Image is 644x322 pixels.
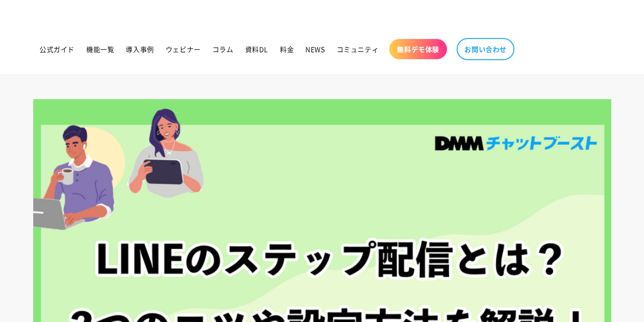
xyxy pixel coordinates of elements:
a: 導入事例 [120,39,159,59]
span: 機能一覧 [86,45,114,53]
span: 公式ガイド [39,45,75,53]
a: NEWS [300,39,330,59]
a: 機能一覧 [80,39,120,59]
span: お問い合わせ [464,45,507,53]
span: 資料DL [245,45,268,53]
a: お問い合わせ [457,38,514,60]
a: 料金 [274,39,300,59]
span: 無料デモ体験 [397,45,439,53]
span: 導入事例 [126,45,154,53]
a: 公式ガイド [34,39,80,59]
span: コラム [212,45,234,53]
span: ウェビナー [166,45,201,53]
span: NEWS [305,45,325,53]
a: コラム [207,39,239,59]
a: 資料DL [239,39,274,59]
span: 料金 [280,45,294,53]
span: コミュニティ [337,45,379,53]
a: ウェビナー [160,39,207,59]
a: コミュニティ [331,39,385,59]
a: 無料デモ体験 [389,39,447,59]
